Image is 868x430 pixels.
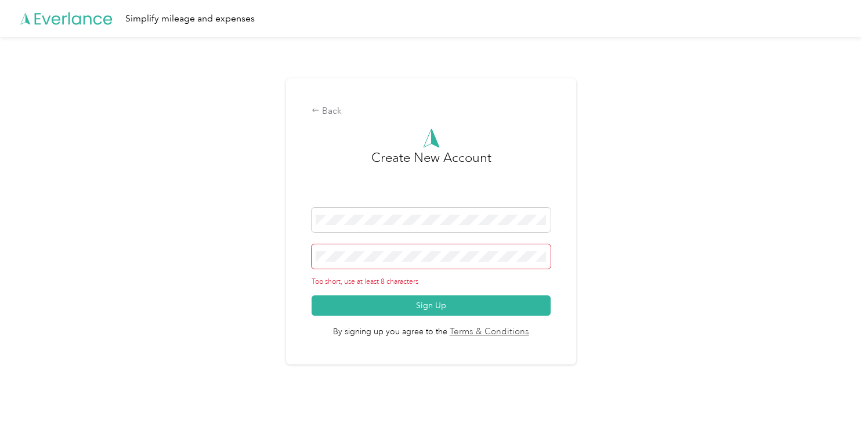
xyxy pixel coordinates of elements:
[312,316,550,339] span: By signing up you agree to the
[312,277,550,287] div: Too short, use at least 8 characters
[125,12,255,26] div: Simplify mileage and expenses
[447,326,529,339] a: Terms & Conditions
[371,148,491,208] h3: Create New Account
[312,104,550,118] div: Back
[312,295,550,316] button: Sign Up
